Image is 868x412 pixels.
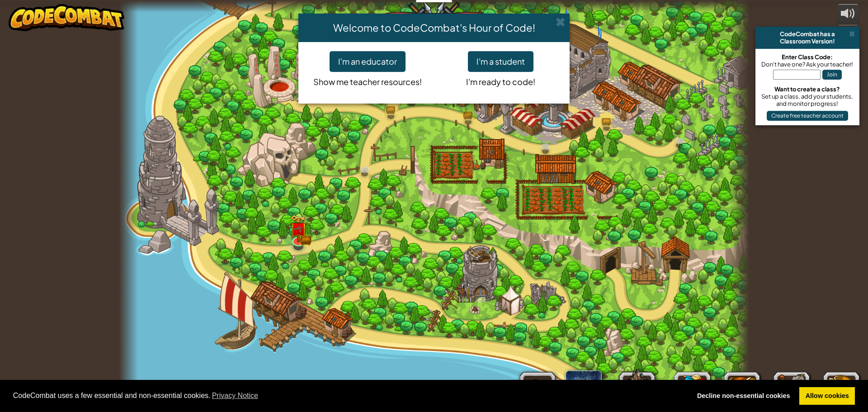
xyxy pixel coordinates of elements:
[211,389,260,403] a: learn more about cookies
[691,387,796,405] a: deny cookies
[441,72,561,88] p: I'm ready to code!
[13,389,684,403] span: CodeCombat uses a few essential and non-essential cookies.
[468,51,533,72] button: I'm a student
[799,387,855,405] a: allow cookies
[305,20,563,35] h4: Welcome to CodeCombat's Hour of Code!
[307,72,427,88] p: Show me teacher resources!
[330,51,406,72] button: I'm an educator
